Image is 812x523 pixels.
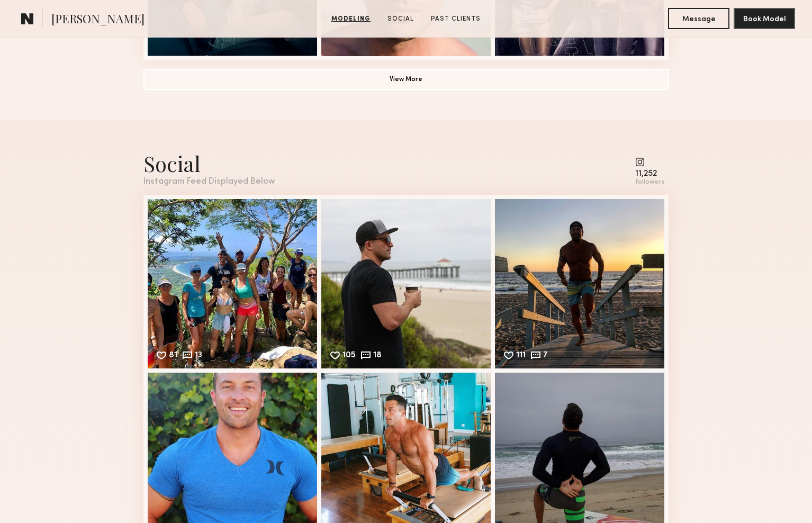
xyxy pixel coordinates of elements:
div: 111 [516,351,526,361]
a: Modeling [327,14,375,24]
a: Past Clients [427,14,485,24]
div: followers [635,178,664,186]
span: [PERSON_NAME] [51,11,145,29]
a: Book Model [734,14,795,23]
button: Message [668,8,729,29]
button: View More [143,69,669,90]
button: Book Model [734,8,795,29]
div: Social [143,149,275,177]
div: 81 [169,351,177,361]
div: 11,252 [635,170,664,178]
div: Instagram Feed Displayed Below [143,177,275,186]
a: Social [383,14,418,24]
div: 13 [195,351,202,361]
div: 18 [373,351,382,361]
div: 105 [342,351,356,361]
div: 7 [543,351,548,361]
